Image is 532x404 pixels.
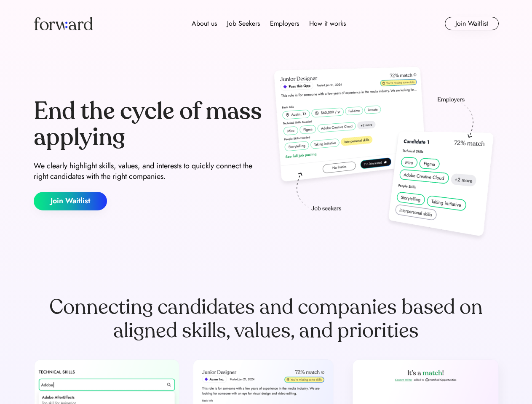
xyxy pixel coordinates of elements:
button: Join Waitlist [34,192,107,210]
img: Forward logo [34,17,93,30]
div: Connecting candidates and companies based on aligned skills, values, and priorities [34,295,499,343]
div: Employers [270,19,299,29]
div: We clearly highlight skills, values, and interests to quickly connect the right candidates with t... [34,161,263,182]
img: hero-image.png [270,64,499,245]
div: End the cycle of mass applying [34,98,263,150]
button: Join Waitlist [445,17,499,30]
div: How it works [309,19,346,29]
div: About us [192,19,217,29]
div: Job Seekers [227,19,260,29]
